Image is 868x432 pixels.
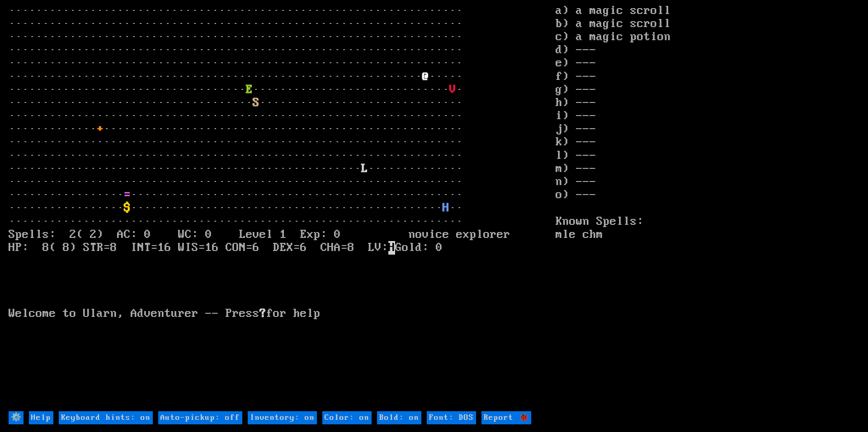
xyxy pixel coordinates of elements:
[248,411,317,424] input: Inventory: on
[422,70,429,84] font: @
[253,96,259,110] font: S
[158,411,242,424] input: Auto-pickup: off
[29,411,53,424] input: Help
[388,241,395,255] mark: H
[259,307,266,321] b: ?
[377,411,421,424] input: Bold: on
[481,411,531,424] input: Report 🐞
[449,83,456,97] font: V
[9,411,24,424] input: ⚙️
[9,5,556,411] larn: ··································································· ·····························...
[322,411,372,424] input: Color: on
[124,188,131,202] font: =
[556,5,859,411] stats: a) a magic scroll b) a magic scroll c) a magic potion d) --- e) --- f) --- g) --- h) --- i) --- j...
[246,83,253,97] font: E
[427,411,476,424] input: Font: DOS
[59,411,153,424] input: Keyboard hints: on
[124,201,131,215] font: $
[361,162,368,176] font: L
[97,122,104,136] font: +
[443,201,449,215] font: H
